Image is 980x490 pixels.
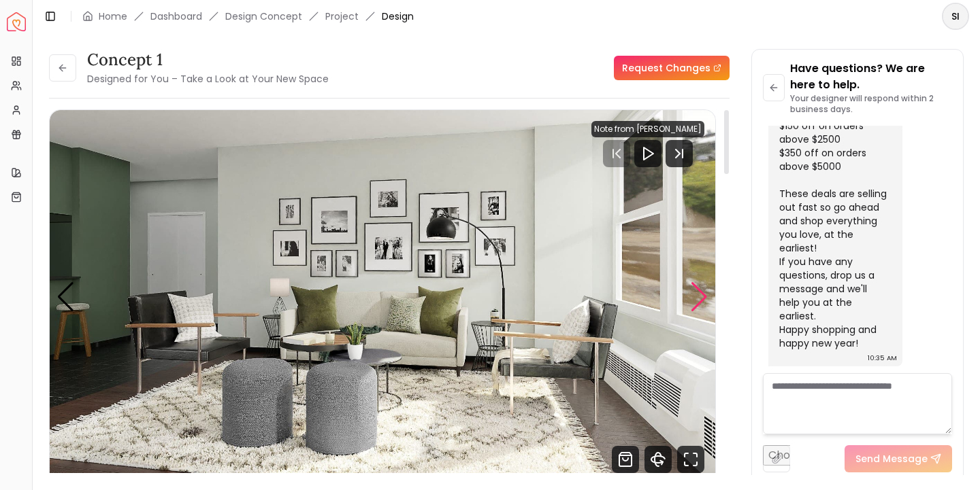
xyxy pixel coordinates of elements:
div: Carousel [50,110,715,484]
nav: breadcrumb [82,10,414,23]
div: Note from [PERSON_NAME] [591,121,704,137]
svg: Shop Products from this design [612,446,639,473]
img: Spacejoy Logo [7,12,26,31]
small: Designed for You – Take a Look at Your New Space [87,72,329,86]
a: Spacejoy [7,12,26,31]
div: Next slide [690,282,708,312]
button: SI [942,3,969,30]
svg: 360 View [644,446,672,473]
p: Your designer will respond within 2 business days. [790,93,952,115]
span: SI [943,4,968,29]
svg: Next Track [666,140,693,167]
svg: Play [640,145,656,162]
a: Home [99,10,127,23]
a: Dashboard [150,10,202,23]
div: Previous slide [56,282,75,312]
div: 4 / 5 [50,110,715,484]
p: Have questions? We are here to help. [790,60,952,93]
h3: Concept 1 [87,49,329,71]
span: Design [382,10,414,23]
div: 10:35 AM [868,351,897,365]
li: Design Concept [225,10,302,23]
img: Design Render 1 [50,110,715,484]
a: Request Changes [614,56,730,80]
svg: Fullscreen [677,446,704,473]
a: Project [325,10,359,23]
